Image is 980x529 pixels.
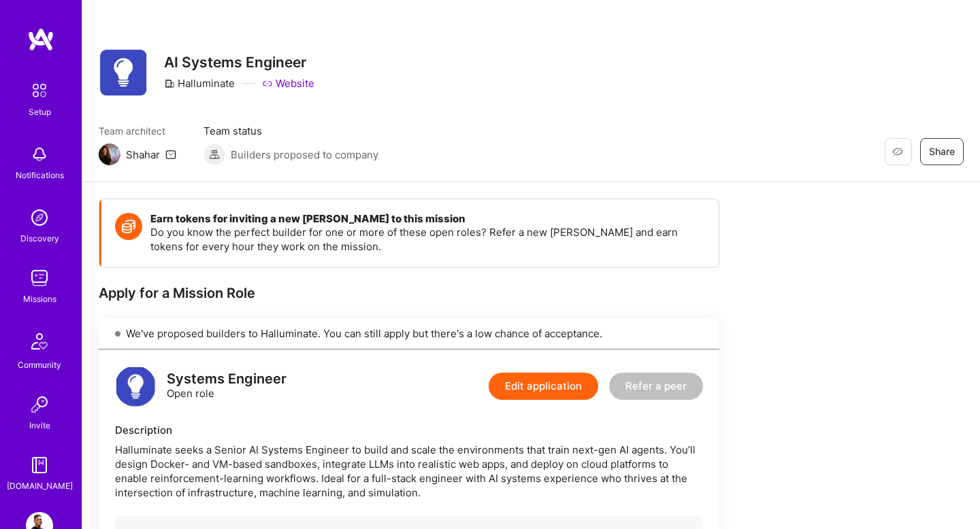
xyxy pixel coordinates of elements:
[115,366,156,407] img: logo
[23,325,56,358] img: Community
[99,124,176,138] span: Team architect
[115,213,142,240] img: Token icon
[23,292,56,306] div: Missions
[489,373,598,400] button: Edit application
[164,54,314,71] h3: AI Systems Engineer
[115,443,703,500] div: Halluminate seeks a Senior AI Systems Engineer to build and scale the environments that train nex...
[126,148,160,162] div: Shahar
[26,204,53,231] img: discovery
[27,27,54,52] img: logo
[203,143,225,165] img: Builders proposed to company
[99,48,148,97] img: Company Logo
[16,168,64,182] div: Notifications
[25,76,54,105] img: setup
[99,318,719,349] div: We've proposed builders to Halluminate. You can still apply but there's a low chance of acceptance.
[7,479,73,493] div: [DOMAIN_NAME]
[18,358,61,372] div: Community
[892,146,903,157] i: icon EyeClosed
[164,78,175,89] i: icon CompanyGray
[99,143,120,165] img: Team Architect
[150,225,705,254] p: Do you know the perfect builder for one or more of these open roles? Refer a new [PERSON_NAME] an...
[231,148,378,162] span: Builders proposed to company
[609,373,703,400] button: Refer a peer
[26,451,53,479] img: guide book
[115,423,703,437] div: Description
[29,105,51,119] div: Setup
[165,149,176,160] i: icon Mail
[29,418,50,432] div: Invite
[26,391,53,418] img: Invite
[150,213,705,225] h4: Earn tokens for inviting a new [PERSON_NAME] to this mission
[929,145,955,158] span: Share
[20,231,59,245] div: Discovery
[920,138,964,165] button: Share
[203,124,378,138] span: Team status
[26,141,53,168] img: bell
[26,264,53,292] img: teamwork
[164,76,235,90] div: Halluminate
[262,76,314,90] a: Website
[167,372,287,386] div: Systems Engineer
[167,372,287,400] div: Open role
[99,284,719,302] div: Apply for a Mission Role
